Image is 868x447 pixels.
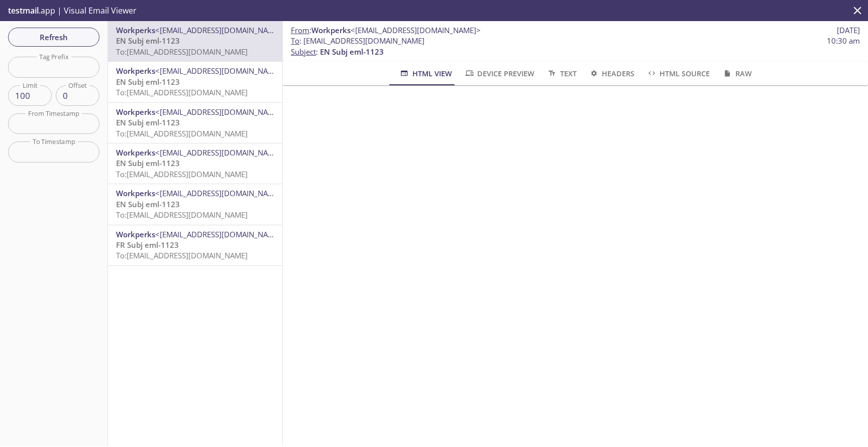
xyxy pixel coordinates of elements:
[116,229,155,239] span: Workperks
[399,67,452,80] span: HTML View
[311,25,351,35] span: Workperks
[291,25,481,36] span: :
[464,67,534,80] span: Device Preview
[108,62,282,102] div: Workperks<[EMAIL_ADDRESS][DOMAIN_NAME]>EN Subj eml-1123To:[EMAIL_ADDRESS][DOMAIN_NAME]
[116,25,155,35] span: Workperks
[108,103,282,143] div: Workperks<[EMAIL_ADDRESS][DOMAIN_NAME]>EN Subj eml-1123To:[EMAIL_ADDRESS][DOMAIN_NAME]
[646,67,710,80] span: HTML Source
[291,36,299,46] span: To
[116,158,180,168] span: EN Subj eml-1123
[108,184,282,224] div: Workperks<[EMAIL_ADDRESS][DOMAIN_NAME]>EN Subj eml-1123To:[EMAIL_ADDRESS][DOMAIN_NAME]
[8,28,99,47] button: Refresh
[108,143,282,184] div: Workperks<[EMAIL_ADDRESS][DOMAIN_NAME]>EN Subj eml-1123To:[EMAIL_ADDRESS][DOMAIN_NAME]
[837,25,860,36] span: [DATE]
[116,47,248,57] span: To: [EMAIL_ADDRESS][DOMAIN_NAME]
[116,199,180,209] span: EN Subj eml-1123
[155,147,285,158] span: <[EMAIL_ADDRESS][DOMAIN_NAME]>
[116,147,155,158] span: Workperks
[108,21,282,61] div: Workperks<[EMAIL_ADDRESS][DOMAIN_NAME]>EN Subj eml-1123To:[EMAIL_ADDRESS][DOMAIN_NAME]
[116,66,155,76] span: Workperks
[16,31,91,44] span: Refresh
[116,107,155,117] span: Workperks
[116,210,248,220] span: To: [EMAIL_ADDRESS][DOMAIN_NAME]
[547,67,576,80] span: Text
[116,128,248,138] span: To: [EMAIL_ADDRESS][DOMAIN_NAME]
[108,21,282,266] nav: emails
[291,25,309,35] span: From
[351,25,481,35] span: <[EMAIL_ADDRESS][DOMAIN_NAME]>
[116,240,179,250] span: FR Subj eml-1123
[155,188,285,198] span: <[EMAIL_ADDRESS][DOMAIN_NAME]>
[291,36,424,46] span: : [EMAIL_ADDRESS][DOMAIN_NAME]
[722,67,751,80] span: Raw
[116,77,180,87] span: EN Subj eml-1123
[155,107,285,117] span: <[EMAIL_ADDRESS][DOMAIN_NAME]>
[155,229,285,239] span: <[EMAIL_ADDRESS][DOMAIN_NAME]>
[155,25,285,35] span: <[EMAIL_ADDRESS][DOMAIN_NAME]>
[155,66,285,76] span: <[EMAIL_ADDRESS][DOMAIN_NAME]>
[108,225,282,265] div: Workperks<[EMAIL_ADDRESS][DOMAIN_NAME]>FR Subj eml-1123To:[EMAIL_ADDRESS][DOMAIN_NAME]
[320,47,384,57] span: EN Subj eml-1123
[589,67,634,80] span: Headers
[116,117,180,127] span: EN Subj eml-1123
[116,188,155,198] span: Workperks
[116,250,248,260] span: To: [EMAIL_ADDRESS][DOMAIN_NAME]
[291,36,860,57] p: :
[8,5,39,16] span: testmail
[116,87,248,97] span: To: [EMAIL_ADDRESS][DOMAIN_NAME]
[116,169,248,179] span: To: [EMAIL_ADDRESS][DOMAIN_NAME]
[291,47,316,57] span: Subject
[116,36,180,46] span: EN Subj eml-1123
[827,36,860,46] span: 10:30 am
